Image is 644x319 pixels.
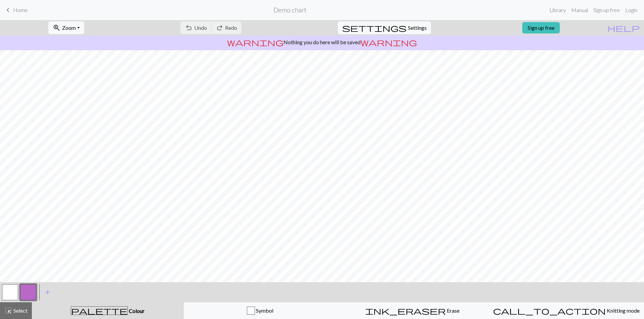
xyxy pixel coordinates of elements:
button: Symbol [184,302,336,319]
button: Erase [336,302,489,319]
span: ink_eraser [365,306,446,315]
span: Colour [128,308,145,314]
a: Login [623,3,640,17]
button: Colour [32,302,184,319]
span: Select [12,307,28,314]
span: warning [361,37,417,47]
span: highlight_alt [4,306,12,315]
span: Knitting mode [606,307,640,314]
span: Settings [408,24,427,32]
button: Zoom [48,21,84,34]
span: keyboard_arrow_left [4,5,12,15]
a: Home [4,4,28,16]
span: Symbol [255,307,273,314]
h2: Demo chart [273,6,307,14]
i: Settings [342,24,407,32]
a: Sign up free [591,3,623,17]
a: Sign up free [522,22,560,33]
button: SettingsSettings [338,21,431,34]
span: warning [227,37,283,47]
p: Nothing you do here will be saved [3,38,641,46]
span: Zoom [62,24,76,31]
button: Knitting mode [489,302,644,319]
span: call_to_action [493,306,606,315]
span: palette [71,306,127,315]
span: zoom_in [53,23,61,32]
span: Home [13,7,28,13]
span: help [607,23,640,32]
span: Erase [446,307,460,314]
a: Library [547,3,569,17]
span: add [44,288,52,297]
span: settings [342,23,407,32]
a: Manual [569,3,591,17]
